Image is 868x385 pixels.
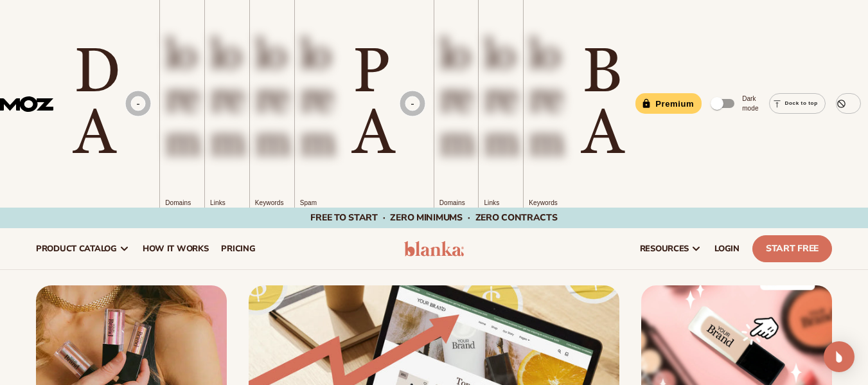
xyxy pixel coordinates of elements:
img: tab_keywords_by_traffic_grey.svg [128,75,138,85]
div: Announcement [32,208,836,228]
h1: PA [353,42,391,165]
text: - [136,98,141,110]
text: - [410,98,414,110]
h1: BA [582,42,620,165]
a: Start Free [752,235,832,262]
h2: Number of keywords for which this site ranks within the top 50 positions on Google US. [529,34,563,164]
div: Predicts a page's ranking potential in search engines based on an algorithm of link metrics. [353,42,428,165]
span: Dock to top [778,99,825,109]
h2: Represents the percentage of sites with similar features we've found to be penalized or banned by... [300,34,334,164]
span: Premium [648,96,702,111]
div: Domain Overview [49,76,115,84]
p: Links [210,198,244,208]
div: Domain: [DOMAIN_NAME] [33,33,141,44]
img: logo [404,241,465,256]
span: LOGIN [714,244,740,254]
div: Open Intercom Messenger [824,341,855,372]
p: Links [484,198,518,208]
a: LOGIN [708,228,746,269]
h1: DA [74,42,117,165]
span: Dark mode [742,94,758,113]
span: product catalog [36,244,117,254]
a: pricing [215,228,261,269]
img: tab_domain_overview_orange.svg [35,75,45,85]
div: Predicts a root domain's ranking potential relative to the domains in our index. [74,42,154,165]
a: resources [633,228,708,269]
h2: Number of keywords for which this site ranks within the top 50 positions on Google US. [255,34,289,164]
h2: Number of unique external linking domains. Two or more links from the same website are counted as... [439,34,474,164]
a: product catalog [30,228,136,269]
span: pricing [221,244,255,254]
img: website_grey.svg [21,33,31,44]
img: logo_orange.svg [21,21,31,31]
p: Domains [165,198,199,208]
div: v 4.0.25 [36,21,63,31]
p: Spam [300,198,334,208]
h2: Number of unique pages linking to a target. Two or more links from the same page on a website are... [210,34,244,164]
span: Free to start · ZERO minimums · ZERO contracts [310,211,557,224]
svg: Hide MozBar on this domain [837,99,846,109]
div: Dock to top [769,93,826,114]
span: How It Works [143,244,209,254]
p: Keywords [529,198,563,208]
h2: Number of unique pages linking to a target. Two or more links from the same page on a website are... [484,34,518,164]
div: Brand Authority™ is a score (1-100) developed by Moz that measures the total strength of a brand. [582,42,620,165]
div: Hide MozBar on this domain [836,93,861,114]
p: Keywords [255,198,289,208]
div: Keywords by Traffic [142,76,217,84]
h2: Number of unique external linking domains. Two or more links from the same website are counted as... [165,34,199,164]
p: Domains [439,198,474,208]
a: How It Works [136,228,215,269]
span: resources [640,244,689,254]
